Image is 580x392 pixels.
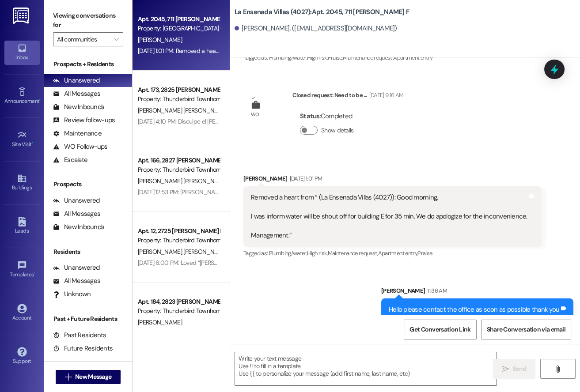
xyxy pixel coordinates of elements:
div: Hello please contact the office as soon as possible thank you [389,305,559,314]
img: ResiDesk Logo [13,8,31,24]
div: [PERSON_NAME] [243,174,542,186]
button: New Message [56,370,121,384]
span: Praise , [328,54,343,61]
span: [PERSON_NAME] [138,318,182,326]
div: Property: Thunderbird Townhomes (4001) [138,165,220,174]
label: Show details [321,126,354,135]
b: La Ensenada Villas (4027): Apt. 2045, 711 [PERSON_NAME] F [235,8,409,17]
span: Send [512,364,526,373]
div: : Completed [300,109,357,123]
span: Plumbing/water , [269,54,307,61]
div: Unanswered [53,263,100,272]
div: Unanswered [53,76,100,85]
input: All communities [57,32,109,46]
a: Templates • [4,258,40,282]
div: Property: Thunderbird Townhomes (4001) [138,94,220,104]
span: Plumbing/water , [269,249,307,257]
span: • [34,270,35,276]
a: Site Visit • [4,128,40,151]
div: Closed request: Need to be ... [292,90,403,103]
button: Share Conversation via email [481,320,571,339]
div: All Messages [53,209,100,219]
div: Unanswered [53,196,100,205]
div: Review follow-ups [53,116,115,125]
div: Prospects + Residents [44,60,132,69]
a: Leads [4,214,40,238]
span: • [32,140,33,146]
div: Apt. 166, 2827 [PERSON_NAME] [138,156,220,165]
div: Apt. 2045, 711 [PERSON_NAME] F [138,15,220,24]
div: [DATE] 6:00 PM: Loved “[PERSON_NAME] (Thunderbird Townhomes (4001)): Great see you here [DATE]” [138,259,403,267]
a: Buildings [4,171,40,195]
div: Tagged as: [243,247,542,260]
span: Apartment entry , [378,249,418,257]
i:  [114,36,118,43]
div: Apt. 184, 2823 [PERSON_NAME] [138,297,220,306]
div: WO [251,110,259,119]
div: [DATE] 4:10 PM: Disculpe el [PERSON_NAME] acondicionado no está enfriando me lo puede checar maña... [138,117,504,125]
div: [DATE] 1:01 PM [288,174,322,183]
span: New Message [75,372,111,381]
div: Past Residents [53,331,106,340]
div: [DATE] 12:53 PM: [PERSON_NAME]. Muchisimas gracias. Ya gestionamos la instalacion para este proxi... [138,188,482,196]
b: Status [300,112,320,121]
span: High risk , [307,249,328,257]
span: Share Conversation via email [487,325,565,334]
div: Maintenance [53,129,102,138]
div: [PERSON_NAME] [381,286,573,298]
span: Praise [417,249,432,257]
div: 11:36 AM [425,286,447,295]
div: [PERSON_NAME]. ([EMAIL_ADDRESS][DOMAIN_NAME]) [235,24,397,33]
span: [PERSON_NAME] [138,36,182,44]
button: Send [493,359,536,379]
a: Account [4,301,40,325]
div: Removed a heart from “ (La Ensenada Villas (4027)): Good morning, I was inform water will be shou... [251,193,527,240]
div: New Inbounds [53,102,104,112]
i:  [65,373,72,381]
span: Maintenance request , [343,54,393,61]
div: Escalate [53,155,87,165]
div: Unknown [53,290,91,299]
span: High risk , [307,54,328,61]
div: Past + Future Residents [44,314,132,324]
span: [PERSON_NAME] [PERSON_NAME] [138,248,227,256]
span: Apartment entry [393,54,432,61]
div: All Messages [53,276,100,286]
div: [DATE] 3:33 PM: [PERSON_NAME]! 😊 [138,329,233,337]
div: Apt. 173, 2825 [PERSON_NAME] [138,85,220,94]
span: Get Conversation Link [409,325,470,334]
div: Tagged as: [243,51,542,64]
label: Viewing conversations for [53,9,123,32]
div: Apt. 12, 2725 [PERSON_NAME] B [138,226,220,236]
div: Prospects [44,180,132,189]
i:  [502,366,509,373]
span: [PERSON_NAME] [PERSON_NAME] [138,106,227,114]
a: Inbox [4,41,40,64]
div: Property: Thunderbird Townhomes (4001) [138,236,220,245]
i:  [554,366,561,373]
div: Future Residents [53,344,113,353]
button: Get Conversation Link [404,320,476,339]
div: New Inbounds [53,222,104,232]
div: WO Follow-ups [53,142,107,151]
span: • [39,97,41,103]
div: Property: [GEOGRAPHIC_DATA] (4027) [138,24,220,33]
span: Maintenance request , [328,249,378,257]
span: [PERSON_NAME] [PERSON_NAME] [138,177,230,185]
div: All Messages [53,89,100,98]
div: [DATE] 9:16 AM [367,90,404,100]
a: Support [4,344,40,368]
div: Residents [44,247,132,256]
div: Property: Thunderbird Townhomes (4001) [138,306,220,316]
